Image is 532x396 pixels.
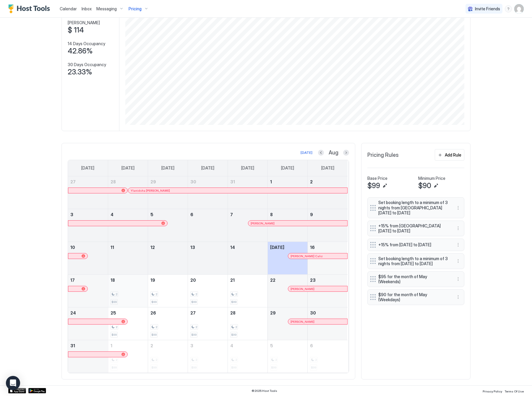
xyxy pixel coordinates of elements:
[150,245,155,250] span: 12
[68,242,108,253] a: August 10, 2025
[148,307,188,340] td: August 26, 2025
[300,149,313,156] button: [DATE]
[68,209,108,242] td: August 3, 2025
[68,274,108,307] td: August 17, 2025
[8,4,53,13] a: Host Tools Logo
[188,340,228,351] a: September 3, 2025
[455,225,462,232] div: menu
[188,242,228,253] a: August 13, 2025
[81,165,94,171] span: [DATE]
[70,212,73,217] span: 3
[268,340,308,373] td: September 5, 2025
[310,310,316,315] span: 30
[148,307,188,318] a: August 26, 2025
[475,6,500,12] span: Invite Friends
[68,340,108,373] td: August 31, 2025
[116,160,140,176] a: Monday
[230,343,233,348] span: 4
[308,274,348,307] td: August 23, 2025
[241,165,254,171] span: [DATE]
[268,242,308,274] td: August 15, 2025
[188,307,228,340] td: August 27, 2025
[367,152,399,159] span: Pricing Rules
[291,320,345,324] div: [PERSON_NAME]
[6,376,20,390] div: Open Intercom Messenger
[251,221,345,225] div: [PERSON_NAME]
[150,278,155,283] span: 19
[268,209,308,242] td: August 8, 2025
[68,209,108,220] a: August 3, 2025
[111,278,115,283] span: 18
[268,176,308,209] td: August 1, 2025
[161,165,174,171] span: [DATE]
[455,276,462,283] button: More options
[230,212,233,217] span: 7
[381,182,388,189] button: Edit
[28,388,46,393] a: Google Play Store
[378,200,449,216] span: Set booking length to a minimum of 3 nights from [GEOGRAPHIC_DATA][DATE] to [DATE]
[188,340,228,373] td: September 3, 2025
[228,340,267,351] a: September 4, 2025
[505,388,524,394] a: Terms Of Use
[121,165,134,171] span: [DATE]
[68,242,108,274] td: August 10, 2025
[252,389,277,393] span: © 2025 Host Tools
[270,278,275,283] span: 22
[190,245,195,250] span: 13
[310,245,315,250] span: 16
[228,242,268,274] td: August 14, 2025
[378,223,449,234] span: +15% from [GEOGRAPHIC_DATA][DATE] to [DATE]
[82,6,92,12] a: Inbox
[418,176,445,181] span: Minimum Price
[150,310,156,315] span: 26
[148,176,188,187] a: July 29, 2025
[275,160,300,176] a: Friday
[228,242,267,253] a: August 14, 2025
[455,258,462,265] div: menu
[268,209,307,220] a: August 8, 2025
[291,287,314,291] span: [PERSON_NAME]
[270,343,273,348] span: 5
[310,179,313,184] span: 2
[68,62,106,67] span: 30 Days Occupancy
[321,165,334,171] span: [DATE]
[418,181,431,190] span: $90
[310,343,313,348] span: 6
[483,388,502,394] a: Privacy Policy
[68,340,108,351] a: August 31, 2025
[235,292,237,296] span: 2
[108,176,148,187] a: July 28, 2025
[268,242,307,253] a: August 15, 2025
[301,150,312,155] div: [DATE]
[378,242,449,247] span: +15% from [DATE] to [DATE]
[308,209,348,220] a: August 9, 2025
[230,310,236,315] span: 28
[68,176,108,209] td: July 27, 2025
[151,333,157,337] span: $99
[8,388,26,393] div: App Store
[70,343,75,348] span: 31
[228,209,268,242] td: August 7, 2025
[188,209,228,242] td: August 6, 2025
[82,6,92,11] span: Inbox
[308,209,348,242] td: August 9, 2025
[148,242,188,274] td: August 12, 2025
[155,292,157,296] span: 2
[68,307,108,318] a: August 24, 2025
[68,41,105,46] span: 14 Days Occupancy
[150,212,153,217] span: 5
[108,340,148,351] a: September 1, 2025
[68,20,100,25] span: [PERSON_NAME]
[111,300,117,304] span: $99
[188,274,228,307] td: August 20, 2025
[190,310,196,315] span: 27
[111,343,112,348] span: 1
[228,340,268,373] td: September 4, 2025
[148,209,188,242] td: August 5, 2025
[108,307,148,340] td: August 25, 2025
[190,343,193,348] span: 3
[270,179,272,184] span: 1
[378,256,449,266] span: Set booking length to a minimum of 3 nights from [DATE] to [DATE]
[111,212,113,217] span: 4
